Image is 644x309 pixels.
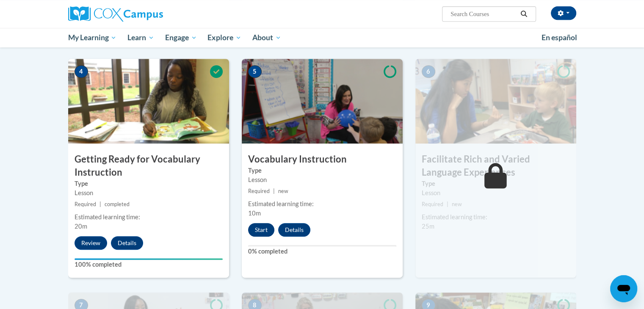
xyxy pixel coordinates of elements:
[75,260,223,269] label: 100% completed
[248,247,396,256] label: 0% completed
[75,65,88,78] span: 4
[542,33,577,42] span: En español
[68,6,229,22] a: Cox Campus
[111,236,143,250] button: Details
[75,188,223,198] div: Lesson
[248,65,262,78] span: 5
[247,28,287,47] a: About
[75,179,223,188] label: Type
[248,199,396,209] div: Estimated learning time:
[160,28,202,47] a: Engage
[517,9,530,19] button: Search
[75,212,223,222] div: Estimated learning time:
[75,201,96,207] span: Required
[450,9,517,19] input: Search Courses
[63,28,122,47] a: My Learning
[75,236,107,250] button: Review
[105,201,130,207] span: completed
[447,201,448,207] span: |
[422,212,570,222] div: Estimated learning time:
[55,28,589,47] div: Main menu
[248,166,396,175] label: Type
[242,153,403,166] h3: Vocabulary Instruction
[252,33,281,43] span: About
[415,153,576,179] h3: Facilitate Rich and Varied Language Experiences
[242,59,403,143] img: Course Image
[422,188,570,198] div: Lesson
[68,6,163,22] img: Cox Campus
[278,188,288,194] span: new
[75,223,87,230] span: 20m
[422,179,570,188] label: Type
[551,6,576,20] button: Account Settings
[415,59,576,143] img: Course Image
[610,275,637,302] iframe: Button to launch messaging window
[75,258,223,260] div: Your progress
[207,33,241,43] span: Explore
[536,29,583,47] a: En español
[422,65,435,78] span: 6
[452,201,462,207] span: new
[100,201,101,207] span: |
[68,153,229,179] h3: Getting Ready for Vocabulary Instruction
[422,201,443,207] span: Required
[278,223,310,237] button: Details
[122,28,160,47] a: Learn
[422,223,434,230] span: 25m
[248,175,396,185] div: Lesson
[68,33,116,43] span: My Learning
[273,188,275,194] span: |
[202,28,247,47] a: Explore
[165,33,197,43] span: Engage
[127,33,154,43] span: Learn
[248,210,261,217] span: 10m
[68,59,229,143] img: Course Image
[248,188,270,194] span: Required
[248,223,274,237] button: Start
